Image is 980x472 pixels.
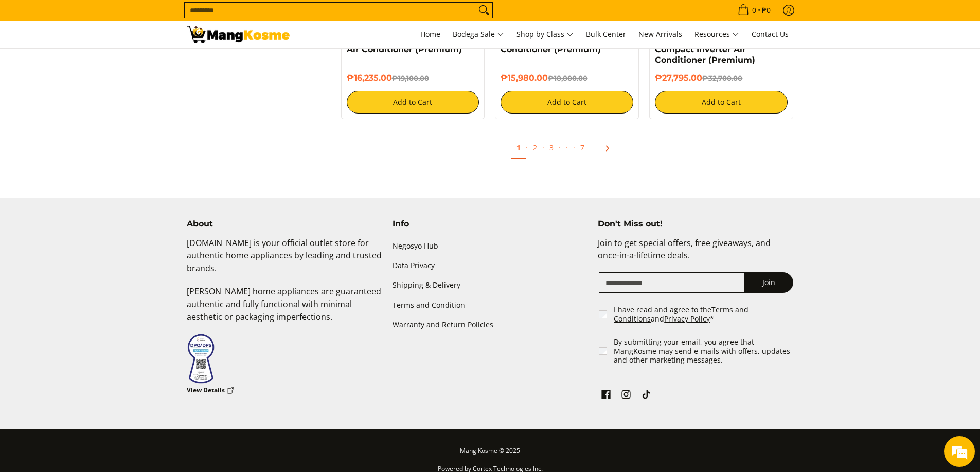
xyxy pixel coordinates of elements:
p: Join to get special offers, free giveaways, and once-in-a-lifetime deals. [598,237,793,273]
a: Resources [689,21,744,48]
textarea: Type your message and click 'Submit' [5,280,196,316]
a: View Details [187,384,234,397]
a: Shipping & Delivery [393,276,588,295]
a: Bodega Sale [448,21,509,48]
a: See Mang Kosme on TikTok [639,387,653,405]
span: · [559,143,561,153]
a: See Mang Kosme on Instagram [619,387,633,405]
label: By submitting your email, you agree that MangKosme may send e-mails with offers, updates and othe... [614,337,794,365]
a: Terms and Conditions [614,305,749,324]
button: Add to Cart [501,91,633,114]
a: 2 [528,138,542,158]
span: 0 [751,7,758,14]
p: [PERSON_NAME] home appliances are guaranteed authentic and fully functional with minimal aestheti... [187,285,382,333]
a: Carrier 0.75 HP Remote Window-Type Compact Inverter Air Conditioner (Premium) [655,24,755,65]
a: Data Privacy [393,256,588,276]
a: 1 [511,138,526,159]
span: Resources [694,28,739,41]
del: ₱19,100.00 [392,74,429,82]
h4: Info [393,219,588,229]
span: ₱0 [760,7,772,14]
del: ₱32,700.00 [702,74,742,82]
a: Condura 1.00 HP Deluxe 6S Series, Window-Type Air Conditioner (Premium) [347,24,462,54]
a: 3 [544,138,559,158]
span: New Arrivals [638,29,682,39]
div: Minimize live chat window [169,5,193,30]
span: We are offline. Please leave us a message. [22,129,180,233]
button: Add to Cart [655,91,788,114]
span: · [526,143,528,153]
h4: About [187,219,382,229]
h6: ₱16,235.00 [347,73,479,83]
a: Home [415,21,446,48]
p: [DOMAIN_NAME] is your official outlet store for authentic home appliances by leading and trusted ... [187,237,382,285]
a: Carrier 0.75 HP Deluxe, Window-Type Air Conditioner (Premium) [501,24,601,54]
span: · [542,143,544,153]
h6: ₱27,795.00 [655,73,788,83]
a: Bulk Center [581,21,631,48]
span: Bulk Center [586,29,626,39]
ul: Pagination [336,135,799,167]
a: Warranty and Return Policies [393,315,588,334]
span: · [573,143,575,153]
a: Privacy Policy [664,314,710,324]
a: Shop by Class [511,21,579,48]
a: New Arrivals [633,21,687,48]
img: Bodega Sale Aircon l Mang Kosme: Home Appliances Warehouse Sale [187,26,290,43]
em: Submit [151,316,187,330]
a: 7 [575,138,590,158]
a: Contact Us [746,21,794,48]
nav: Main Menu [300,21,794,48]
a: Terms and Condition [393,295,588,315]
span: Contact Us [752,29,789,39]
button: Join [744,272,793,293]
del: ₱18,800.00 [548,74,587,82]
button: Add to Cart [347,91,479,114]
p: Mang Kosme © 2025 [187,445,794,463]
img: Data Privacy Seal [187,333,215,384]
span: Home [420,29,440,39]
span: · [561,138,573,158]
a: See Mang Kosme on Facebook [599,387,613,405]
h4: Don't Miss out! [598,219,793,229]
div: Leave a message [54,58,173,71]
span: Bodega Sale [453,28,504,41]
label: I have read and agree to the and * [614,305,794,323]
button: Search [476,3,492,18]
a: Negosyo Hub [393,237,588,256]
h6: ₱15,980.00 [501,73,633,83]
span: • [735,5,774,16]
span: Shop by Class [516,28,574,41]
